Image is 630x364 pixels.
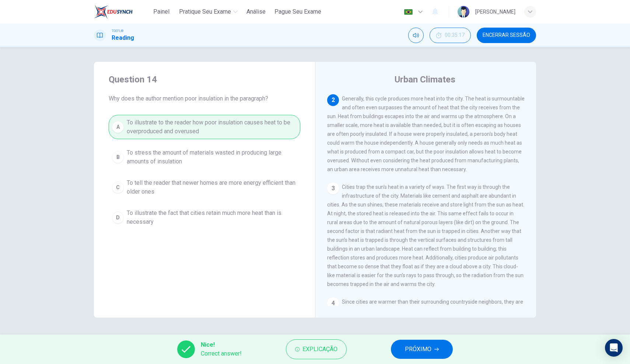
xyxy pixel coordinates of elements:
[405,344,431,354] span: PRÓXIMO
[445,32,465,38] span: 00:35:17
[244,5,269,18] button: Análise
[327,183,339,194] div: 3
[179,7,231,16] span: Pratique seu exame
[327,96,525,172] span: Generally, this cycle produces more heat into the city. The heat is surmountable and often even s...
[477,28,536,43] button: Encerrar Sessão
[94,4,133,19] img: EduSynch logo
[302,344,337,354] span: Explicação
[109,94,300,103] span: Why does the author mention poor insulation in the paragraph?
[430,28,471,43] div: Esconder
[201,340,242,349] span: Nice!
[109,74,300,85] h4: Question 14
[408,28,424,43] div: Silenciar
[112,28,123,33] span: TOEFL®
[404,9,413,15] img: pt
[483,32,530,38] span: Encerrar Sessão
[94,4,150,19] a: EduSynch logo
[391,340,453,359] button: PRÓXIMO
[327,184,524,287] span: Cities trap the sun's heat in a variety of ways. The first way is through the infrastructure of t...
[286,339,347,359] button: Explicação
[150,5,173,18] button: Painel
[274,7,321,16] span: Pague Seu Exame
[458,6,469,18] img: Profile picture
[430,28,471,43] button: 00:35:17
[176,5,241,18] button: Pratique seu exame
[327,94,339,106] div: 2
[475,7,515,16] div: [PERSON_NAME]
[605,339,623,357] div: Open Intercom Messenger
[395,74,455,85] h4: Urban Climates
[153,7,169,16] span: Painel
[272,5,324,18] button: Pague Seu Exame
[246,7,266,16] span: Análise
[327,297,339,309] div: 4
[201,349,242,358] span: Correct answer!
[327,299,523,349] span: Since cities are warmer than their surrounding countryside neighbors, they are commonly referred ...
[112,33,134,42] h1: Reading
